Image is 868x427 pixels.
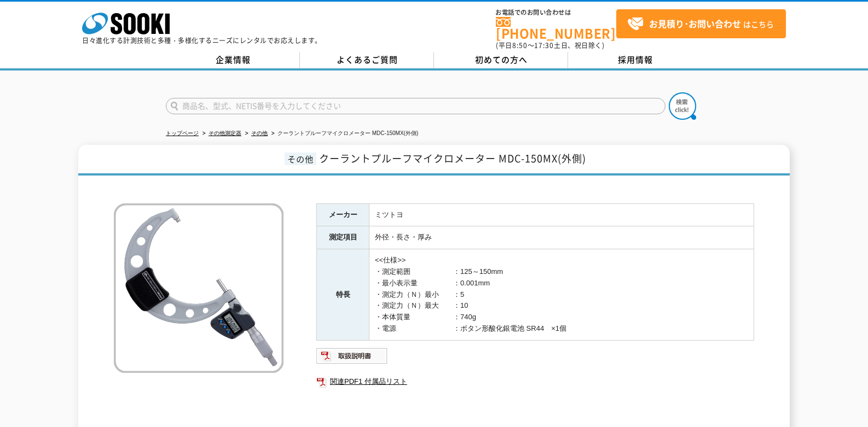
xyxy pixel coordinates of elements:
a: お見積り･お問い合わせはこちら [616,9,786,38]
input: 商品名、型式、NETIS番号を入力してください [166,98,666,114]
span: その他 [285,153,316,165]
a: 採用情報 [568,52,702,68]
a: その他 [251,130,268,136]
th: 測定項目 [317,226,369,249]
a: 初めての方へ [434,52,568,68]
td: ミツトヨ [369,203,754,226]
span: 8:50 [512,40,528,50]
span: お電話でのお問い合わせは [496,9,616,16]
img: btn_search.png [669,92,696,120]
span: 17:30 [534,40,554,50]
img: クーラントプルーフマイクロメーター MDC-150MX(外側) [114,203,283,373]
li: クーラントプルーフマイクロメーター MDC-150MX(外側) [269,128,418,139]
a: トップページ [166,130,199,136]
td: <<仕様>> ・測定範囲 ：125～150mm ・最小表示量 ：0.001mm ・測定力（Ｎ）最小 ：5 ・測定力（Ｎ）最大 ：10 ・本体質量 ：740g ・電源 ：ボタン形酸化銀電池 SR4... [369,249,754,341]
a: よくあるご質問 [300,52,434,68]
img: 取扱説明書 [316,347,388,365]
th: メーカー [317,203,369,226]
span: はこちら [627,16,774,32]
span: (平日 ～ 土日、祝日除く) [496,40,604,50]
span: 初めての方へ [475,54,528,66]
a: [PHONE_NUMBER] [496,17,616,39]
p: 日々進化する計測技術と多種・多様化するニーズにレンタルでお応えします。 [82,37,322,44]
a: その他測定器 [209,130,241,136]
span: クーラントプルーフマイクロメーター MDC-150MX(外側) [319,151,586,166]
th: 特長 [317,249,369,341]
a: 取扱説明書 [316,354,388,362]
a: 関連PDF1 付属品リスト [316,375,754,389]
strong: お見積り･お問い合わせ [649,17,741,30]
a: 企業情報 [166,52,300,68]
td: 外径・長さ・厚み [369,226,754,249]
